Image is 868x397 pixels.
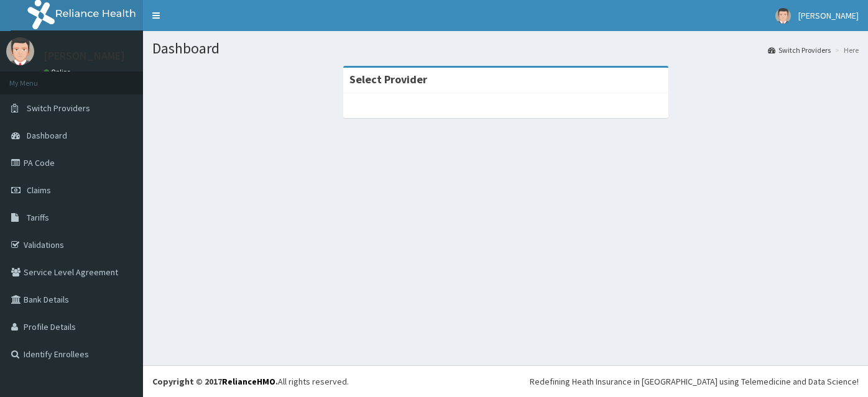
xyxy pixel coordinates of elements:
[768,45,831,55] a: Switch Providers
[832,45,859,55] li: Here
[152,376,278,387] strong: Copyright © 2017 .
[27,212,49,223] span: Tariffs
[775,8,791,24] img: User Image
[6,37,34,65] img: User Image
[349,72,427,86] strong: Select Provider
[44,50,125,62] p: [PERSON_NAME]
[27,103,90,114] span: Switch Providers
[798,10,859,21] span: [PERSON_NAME]
[27,185,51,196] span: Claims
[530,375,859,388] div: Redefining Heath Insurance in [GEOGRAPHIC_DATA] using Telemedicine and Data Science!
[44,68,73,76] a: Online
[152,40,859,57] h1: Dashboard
[143,365,868,397] footer: All rights reserved.
[27,130,67,141] span: Dashboard
[222,376,275,387] a: RelianceHMO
